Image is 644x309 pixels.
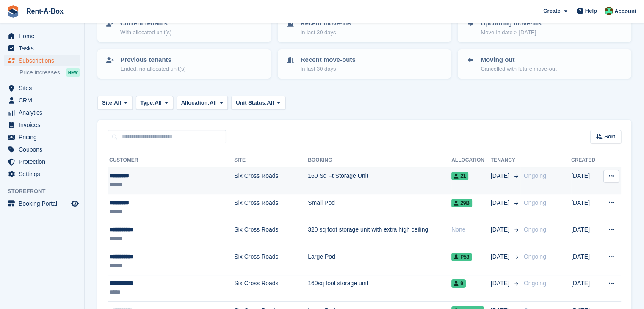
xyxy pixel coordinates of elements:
[279,14,451,41] a: Recent move-ins In last 30 days
[19,131,69,143] span: Pricing
[571,221,600,248] td: [DATE]
[491,252,511,261] span: [DATE]
[451,199,472,207] span: 29B
[98,14,270,41] a: Current tenants With allocated unit(s)
[543,7,560,15] span: Create
[459,14,630,41] a: Upcoming move-ins Move-in date > [DATE]
[301,55,356,65] p: Recent move-outs
[120,55,186,65] p: Previous tenants
[4,107,80,119] a: menu
[19,69,60,77] span: Price increases
[524,172,546,179] span: Ongoing
[98,50,270,78] a: Previous tenants Ended, no allocated unit(s)
[181,99,210,107] span: Allocation:
[4,119,80,131] a: menu
[234,275,308,302] td: Six Cross Roads
[491,154,520,167] th: Tenancy
[19,107,69,119] span: Analytics
[4,131,80,143] a: menu
[23,4,67,18] a: Rent-A-Box
[19,42,69,54] span: Tasks
[301,19,351,28] p: Recent move-ins
[231,96,285,110] button: Unit Status: All
[120,28,171,37] p: With allocated unit(s)
[236,99,267,107] span: Unit Status:
[4,94,80,106] a: menu
[491,171,511,180] span: [DATE]
[120,65,186,73] p: Ended, no allocated unit(s)
[7,5,19,18] img: stora-icon-8386f47178a22dfd0bd8f6a31ec36ba5ce8667c1dd55bd0f319d3a0aa187defe.svg
[571,248,600,275] td: [DATE]
[19,94,69,106] span: CRM
[308,154,451,167] th: Booking
[301,28,351,37] p: In last 30 days
[451,154,491,167] th: Allocation
[234,194,308,221] td: Six Cross Roads
[459,50,630,78] a: Moving out Cancelled with future move-out
[308,248,451,275] td: Large Pod
[120,19,171,28] p: Current tenants
[234,248,308,275] td: Six Cross Roads
[155,99,162,107] span: All
[8,187,84,196] span: Storefront
[491,279,511,288] span: [DATE]
[210,99,217,107] span: All
[481,19,541,28] p: Upcoming move-ins
[524,199,546,206] span: Ongoing
[177,96,228,110] button: Allocation: All
[4,143,80,155] a: menu
[481,28,541,37] p: Move-in date > [DATE]
[301,65,356,73] p: In last 30 days
[66,68,80,77] div: NEW
[308,221,451,248] td: 320 sq foot storage unit with extra high ceiling
[19,82,69,94] span: Sites
[234,221,308,248] td: Six Cross Roads
[451,253,472,261] span: P53
[605,7,613,15] img: Conor O'Shea
[451,225,491,234] div: None
[19,119,69,131] span: Invoices
[141,99,155,107] span: Type:
[19,55,69,66] span: Subscriptions
[571,154,600,167] th: Created
[4,168,80,180] a: menu
[136,96,173,110] button: Type: All
[19,198,69,210] span: Booking Portal
[267,99,274,107] span: All
[524,253,546,260] span: Ongoing
[524,226,546,233] span: Ongoing
[451,172,468,180] span: 21
[571,275,600,302] td: [DATE]
[481,65,556,73] p: Cancelled with future move-out
[308,194,451,221] td: Small Pod
[4,82,80,94] a: menu
[491,225,511,234] span: [DATE]
[4,42,80,54] a: menu
[114,99,121,107] span: All
[451,279,466,288] span: 9
[19,168,69,180] span: Settings
[308,275,451,302] td: 160sq foot storage unit
[4,55,80,66] a: menu
[234,154,308,167] th: Site
[19,143,69,155] span: Coupons
[308,167,451,194] td: 160 Sq Ft Storage Unit
[108,154,234,167] th: Customer
[571,194,600,221] td: [DATE]
[97,96,133,110] button: Site: All
[524,280,546,287] span: Ongoing
[585,7,597,15] span: Help
[19,30,69,42] span: Home
[279,50,451,78] a: Recent move-outs In last 30 days
[4,156,80,168] a: menu
[4,198,80,210] a: menu
[234,167,308,194] td: Six Cross Roads
[4,30,80,42] a: menu
[19,156,69,168] span: Protection
[70,199,80,209] a: Preview store
[102,99,114,107] span: Site:
[614,7,636,16] span: Account
[19,68,80,77] a: Price increases NEW
[491,199,511,207] span: [DATE]
[571,167,600,194] td: [DATE]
